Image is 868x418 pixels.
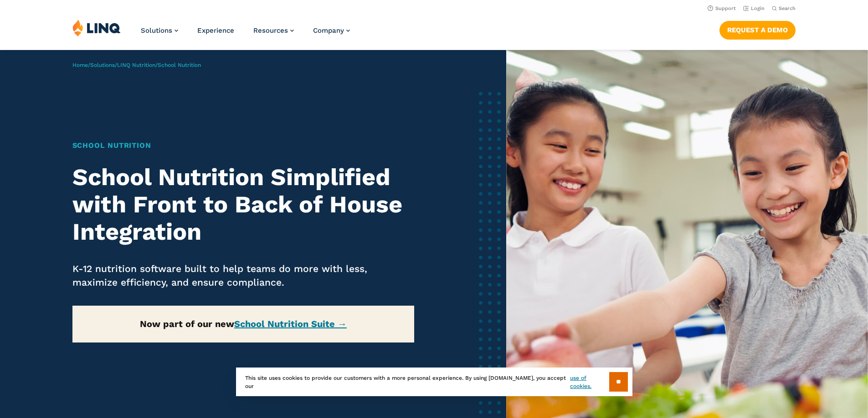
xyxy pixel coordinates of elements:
[141,19,350,49] nav: Primary Navigation
[570,374,609,390] a: use of cookies.
[253,26,288,35] span: Resources
[140,318,347,329] strong: Now part of our new
[236,368,632,396] div: This site uses cookies to provide our customers with a more personal experience. By using [DOMAIN...
[779,5,796,11] span: Search
[197,26,234,35] a: Experience
[72,19,121,36] img: LINQ | K‑12 Software
[772,5,796,12] button: Open Search Bar
[141,26,172,35] span: Solutions
[253,26,294,35] a: Resources
[234,318,347,329] a: School Nutrition Suite →
[72,164,415,245] h2: School Nutrition Simplified with Front to Back of House Integration
[72,62,88,68] a: Home
[719,21,796,39] a: Request a Demo
[719,19,796,39] nav: Button Navigation
[72,62,201,68] span: / / /
[313,26,350,35] a: Company
[743,5,765,11] a: Login
[72,262,415,289] p: K-12 nutrition software built to help teams do more with less, maximize efficiency, and ensure co...
[313,26,344,35] span: Company
[72,140,415,151] h1: School Nutrition
[158,62,201,68] span: School Nutrition
[117,62,155,68] a: LINQ Nutrition
[708,5,736,11] a: Support
[90,62,115,68] a: Solutions
[141,26,178,35] a: Solutions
